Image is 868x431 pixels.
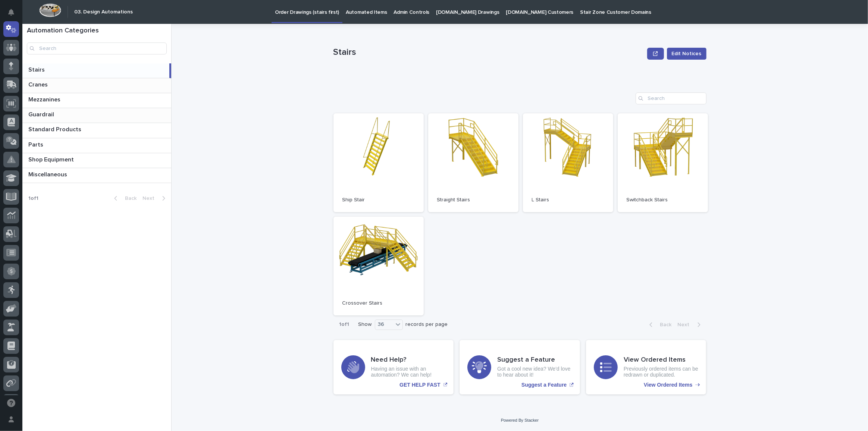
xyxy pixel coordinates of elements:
[333,47,645,58] p: Stairs
[501,418,539,422] a: Powered By Stacker
[120,196,137,201] span: Back
[22,78,171,93] a: CranesCranes
[28,110,56,118] p: Guardrail
[28,155,75,163] p: Shop Equipment
[28,65,46,73] p: Stairs
[53,138,90,144] a: Powered byPylon
[371,366,446,378] p: Having an issue with an automation? We can help!
[437,197,510,203] p: Straight Stairs
[54,120,95,127] span: Onboarding Call
[25,90,94,96] div: We're available if you need us!
[7,41,136,53] p: How can we help?
[7,7,22,22] img: Stacker
[28,80,49,88] p: Cranes
[25,83,122,90] div: Start new chat
[460,340,580,394] a: Suggest a Feature
[3,395,19,411] button: Open support chat
[428,113,518,212] a: Straight Stairs
[127,85,136,94] button: Start new chat
[586,340,706,394] a: View Ordered Items
[672,50,702,57] span: Edit Notices
[39,3,61,17] img: Workspace Logo
[333,315,355,334] p: 1 of 1
[406,321,448,328] p: records per page
[667,48,706,60] button: Edit Notices
[28,170,69,178] p: Miscellaneous
[74,9,133,15] h2: 03. Design Automations
[624,356,699,364] h3: View Ordered Items
[532,197,604,203] p: L Stairs
[27,43,167,54] input: Search
[678,322,694,327] span: Next
[22,189,44,208] p: 1 of 1
[675,321,706,328] button: Next
[636,92,706,104] input: Search
[656,322,672,327] span: Back
[22,123,171,138] a: Standard ProductsStandard Products
[333,217,424,315] a: Crossover Stairs
[28,140,45,148] p: Parts
[15,120,41,127] span: Help Docs
[497,356,572,364] h3: Suggest a Feature
[140,195,171,202] button: Next
[9,9,19,21] div: Notifications
[108,195,140,202] button: Back
[375,321,393,328] div: 36
[342,197,415,203] p: Ship Stair
[22,138,171,153] a: PartsParts
[627,197,699,203] p: Switchback Stairs
[28,95,62,103] p: Mezzanines
[399,382,440,388] p: GET HELP FAST
[47,120,53,126] div: 🔗
[27,27,167,35] h1: Automation Categories
[333,340,454,394] a: GET HELP FAST
[3,4,19,20] button: Notifications
[4,117,44,130] a: 📖Help Docs
[342,300,415,306] p: Crossover Stairs
[142,196,159,201] span: Next
[521,382,567,388] p: Suggest a Feature
[333,113,424,212] a: Ship Stair
[523,113,613,212] a: L Stairs
[22,153,171,168] a: Shop EquipmentShop Equipment
[371,356,446,364] h3: Need Help?
[497,366,572,378] p: Got a cool new idea? We'd love to hear about it!
[7,29,136,41] p: Welcome 👋
[22,63,171,78] a: StairsStairs
[7,120,13,126] div: 📖
[74,138,90,144] span: Pylon
[22,93,171,108] a: MezzaninesMezzanines
[22,108,171,123] a: GuardrailGuardrail
[358,321,372,328] p: Show
[7,83,21,96] img: 1736555164131-43832dd5-751b-4058-ba23-39d91318e5a0
[22,168,171,183] a: MiscellaneousMiscellaneous
[643,321,675,328] button: Back
[644,382,692,388] p: View Ordered Items
[624,366,699,378] p: Previously ordered items can be redrawn or duplicated.
[618,113,708,212] a: Switchback Stairs
[28,125,83,133] p: Standard Products
[44,117,98,130] a: 🔗Onboarding Call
